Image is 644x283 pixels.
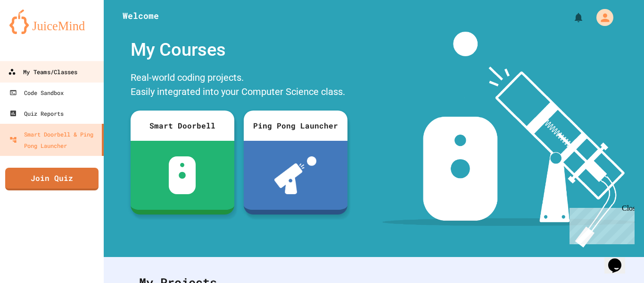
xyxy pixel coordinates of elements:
a: Join Quiz [5,168,99,190]
iframe: chat widget [604,245,635,274]
div: Chat with us now!Close [4,4,65,60]
img: ppl-with-ball.png [274,156,316,194]
div: Smart Doorbell [131,111,234,141]
div: My Courses [126,32,352,68]
iframe: chat widget [566,204,635,244]
div: Code Sandbox [9,87,64,98]
div: Quiz Reports [9,108,64,119]
div: Real-world coding projects. Easily integrated into your Computer Science class. [126,68,352,103]
div: My Notifications [555,9,586,26]
div: Ping Pong Launcher [244,111,347,141]
div: Smart Doorbell & Ping Pong Launcher [9,129,98,151]
img: sdb-white.svg [169,156,196,194]
img: logo-orange.svg [9,9,94,34]
div: My Teams/Classes [8,66,77,78]
img: banner-image-my-projects.png [382,32,635,248]
div: My Account [586,7,616,28]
